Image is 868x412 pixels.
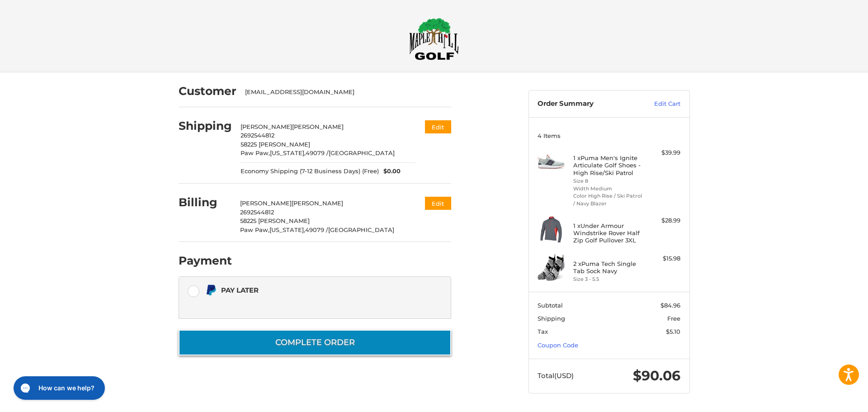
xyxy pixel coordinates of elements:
[538,132,680,139] h3: 4 Items
[538,341,578,349] a: Coupon Code
[241,149,270,156] span: Paw Paw,
[329,149,395,156] span: [GEOGRAPHIC_DATA]
[573,192,642,207] li: Color High Rise / Ski Patrol / Navy Blazer
[292,199,343,207] span: [PERSON_NAME]
[425,120,451,133] button: Edit
[205,299,394,308] iframe: PayPal Message 1
[241,123,292,130] span: [PERSON_NAME]
[270,149,306,156] span: [US_STATE],
[240,199,292,207] span: [PERSON_NAME]
[379,167,401,176] span: $0.00
[9,373,108,403] iframe: Gorgias live chat messenger
[660,302,680,309] span: $84.96
[240,217,310,224] span: 58225 [PERSON_NAME]
[205,284,217,296] img: Pay Later icon
[538,315,565,322] span: Shipping
[666,328,680,335] span: $5.10
[667,315,680,322] span: Free
[633,367,680,384] span: $90.06
[179,330,451,355] button: Complete order
[240,208,274,216] span: 2692544812
[306,149,329,156] span: 49079 /
[573,222,642,244] h4: 1 x Under Armour Windstrike Rover Half Zip Golf Pullover 3XL
[179,119,232,133] h2: Shipping
[538,302,563,309] span: Subtotal
[645,148,680,157] div: $39.99
[241,167,379,176] span: Economy Shipping (7-12 Business Days) (Free)
[573,275,642,283] li: Size 3 - 5.5
[241,132,274,139] span: 2692544812
[635,99,680,109] a: Edit Cart
[179,84,236,98] h2: Customer
[269,226,305,233] span: [US_STATE],
[645,254,680,263] div: $15.98
[409,18,459,60] img: Maple Hill Golf
[645,216,680,225] div: $28.99
[179,195,231,209] h2: Billing
[538,371,574,380] span: Total (USD)
[573,154,642,176] h4: 1 x Puma Men's Ignite Articulate Golf Shoes - High Rise/Ski Patrol
[538,328,548,335] span: Tax
[573,260,642,275] h4: 2 x Puma Tech Single Tab Sock Navy
[573,177,642,185] li: Size 8
[573,185,642,193] li: Width Medium
[241,141,310,148] span: 58225 [PERSON_NAME]
[240,226,269,233] span: Paw Paw,
[292,123,344,130] span: [PERSON_NAME]
[221,283,394,298] div: Pay Later
[538,99,635,109] h3: Order Summary
[328,226,394,233] span: [GEOGRAPHIC_DATA]
[425,197,451,210] button: Edit
[305,226,328,233] span: 49079 /
[179,254,232,268] h2: Payment
[245,88,442,97] div: [EMAIL_ADDRESS][DOMAIN_NAME]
